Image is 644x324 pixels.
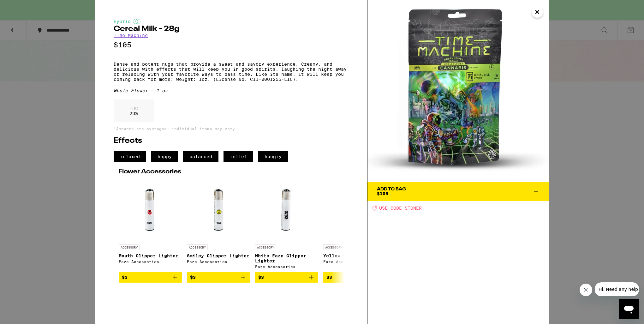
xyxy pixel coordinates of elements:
[323,244,344,250] p: ACCESSORY
[377,191,388,196] span: $105
[326,275,332,280] span: $3
[255,244,276,250] p: ACCESSORY
[187,178,250,272] a: Open page for Smiley Clipper Lighter from Eaze Accessories
[114,151,146,162] span: relaxed
[183,151,218,162] span: balanced
[119,178,182,241] img: Eaze Accessories - Mouth Clipper Lighter
[580,284,592,296] iframe: Close message
[114,127,348,131] p: *Amounts are averages, individual items may vary.
[187,272,250,283] button: Add to bag
[379,206,422,211] span: USE CODE STONER
[129,106,138,111] p: THC
[114,88,348,93] div: Whole Flower - 1 oz
[187,260,250,264] div: Eaze Accessories
[114,99,154,122] div: 23 %
[133,19,140,24] img: hybridColor.svg
[119,272,182,283] button: Add to bag
[187,253,250,258] p: Smiley Clipper Lighter
[114,62,348,82] p: Dense and potent nugs that provide a sweet and savory experience. Creamy, and delicious with effe...
[330,178,379,241] img: Eaze Accessories - Yellow BIC Lighter
[114,41,348,49] p: $105
[595,282,639,296] iframe: Message from company
[114,25,348,33] h2: Cereal Milk - 28g
[4,4,45,9] span: Hi. Need any help?
[119,178,182,272] a: Open page for Mouth Clipper Lighter from Eaze Accessories
[258,151,288,162] span: hungry
[119,169,343,175] h2: Flower Accessories
[323,260,386,264] div: Eaze Accessories
[114,19,348,24] div: Hybrid
[323,272,386,283] button: Add to bag
[323,253,386,258] p: Yellow BIC Lighter
[151,151,178,162] span: happy
[367,182,549,201] button: Add To Bag$105
[119,260,182,264] div: Eaze Accessories
[119,244,140,250] p: ACCESSORY
[255,178,318,272] a: Open page for White Eaze Clipper Lighter from Eaze Accessories
[532,6,543,18] button: Close
[187,178,250,241] img: Eaze Accessories - Smiley Clipper Lighter
[114,33,148,38] a: Time Machine
[255,178,318,241] img: Eaze Accessories - White Eaze Clipper Lighter
[122,275,128,280] span: $3
[255,272,318,283] button: Add to bag
[114,137,348,145] h2: Effects
[377,187,406,191] div: Add To Bag
[258,275,264,280] span: $3
[190,275,196,280] span: $3
[619,299,639,319] iframe: Button to launch messaging window
[255,265,318,269] div: Eaze Accessories
[119,253,182,258] p: Mouth Clipper Lighter
[255,253,318,263] p: White Eaze Clipper Lighter
[323,178,386,272] a: Open page for Yellow BIC Lighter from Eaze Accessories
[224,151,253,162] span: relief
[187,244,208,250] p: ACCESSORY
